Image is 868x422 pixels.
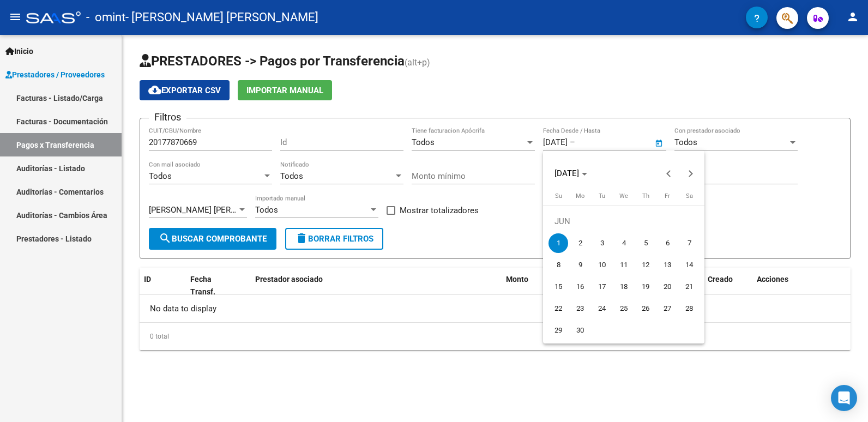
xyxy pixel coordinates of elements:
[548,299,568,318] span: 22
[636,277,655,297] span: 19
[658,277,677,297] span: 20
[619,192,628,200] span: We
[678,232,700,254] button: June 7, 2025
[635,298,656,319] button: June 26, 2025
[636,299,655,318] span: 26
[614,299,634,318] span: 25
[636,255,655,275] span: 12
[658,255,677,275] span: 13
[665,192,670,200] span: Fr
[569,319,591,341] button: June 30, 2025
[570,321,590,340] span: 30
[658,299,677,318] span: 27
[679,255,699,275] span: 14
[686,192,693,200] span: Sa
[656,276,678,298] button: June 20, 2025
[656,232,678,254] button: June 6, 2025
[550,164,592,183] button: Choose month and year
[592,277,612,297] span: 17
[656,254,678,276] button: June 13, 2025
[591,298,613,319] button: June 24, 2025
[555,192,562,200] span: Su
[547,319,569,341] button: June 29, 2025
[570,233,590,253] span: 2
[547,210,700,232] td: JUN
[569,276,591,298] button: June 16, 2025
[548,321,568,340] span: 29
[658,233,677,253] span: 6
[570,255,590,275] span: 9
[591,232,613,254] button: June 3, 2025
[547,298,569,319] button: June 22, 2025
[548,255,568,275] span: 8
[599,192,605,200] span: Tu
[831,385,857,411] div: Open Intercom Messenger
[678,254,700,276] button: June 14, 2025
[614,233,634,253] span: 4
[635,276,656,298] button: June 19, 2025
[678,276,700,298] button: June 21, 2025
[569,232,591,254] button: June 2, 2025
[592,233,612,253] span: 3
[678,298,700,319] button: June 28, 2025
[570,299,590,318] span: 23
[554,168,579,178] span: [DATE]
[613,276,635,298] button: June 18, 2025
[614,277,634,297] span: 18
[636,233,655,253] span: 5
[679,299,699,318] span: 28
[569,298,591,319] button: June 23, 2025
[613,298,635,319] button: June 25, 2025
[680,162,702,184] button: Next month
[613,254,635,276] button: June 11, 2025
[614,255,634,275] span: 11
[592,255,612,275] span: 10
[591,254,613,276] button: June 10, 2025
[548,233,568,253] span: 1
[635,232,656,254] button: June 5, 2025
[658,162,680,184] button: Previous month
[613,232,635,254] button: June 4, 2025
[547,232,569,254] button: June 1, 2025
[656,298,678,319] button: June 27, 2025
[547,254,569,276] button: June 8, 2025
[570,277,590,297] span: 16
[591,276,613,298] button: June 17, 2025
[569,254,591,276] button: June 9, 2025
[548,277,568,297] span: 15
[679,277,699,297] span: 21
[635,254,656,276] button: June 12, 2025
[679,233,699,253] span: 7
[592,299,612,318] span: 24
[576,192,584,200] span: Mo
[547,276,569,298] button: June 15, 2025
[642,192,649,200] span: Th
